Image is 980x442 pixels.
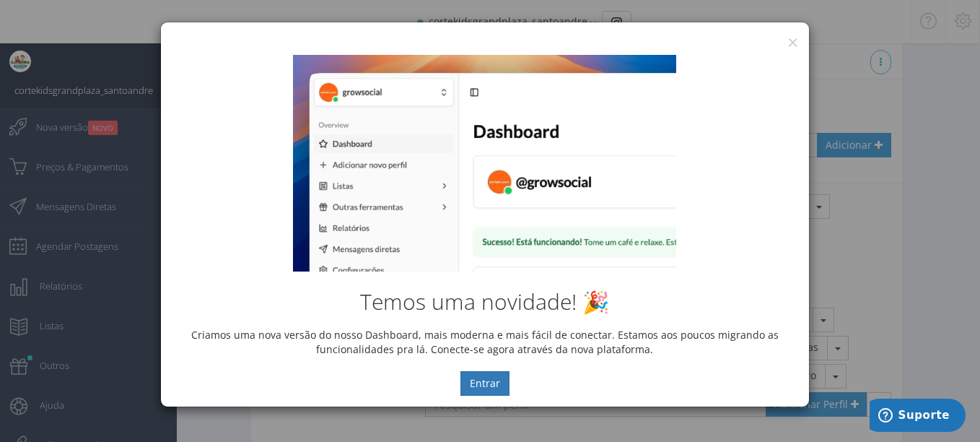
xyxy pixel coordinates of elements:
[293,55,675,272] img: New Dashboard
[172,328,798,357] p: Criamos uma nova versão do nosso Dashboard, mais moderna e mais fácil de conectar. Estamos aos po...
[870,399,966,435] iframe: Abre um widget para que você possa encontrar mais informações
[172,290,798,313] h2: Temos uma novidade! 🎉
[460,371,509,396] button: Entrar
[787,32,798,52] button: ×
